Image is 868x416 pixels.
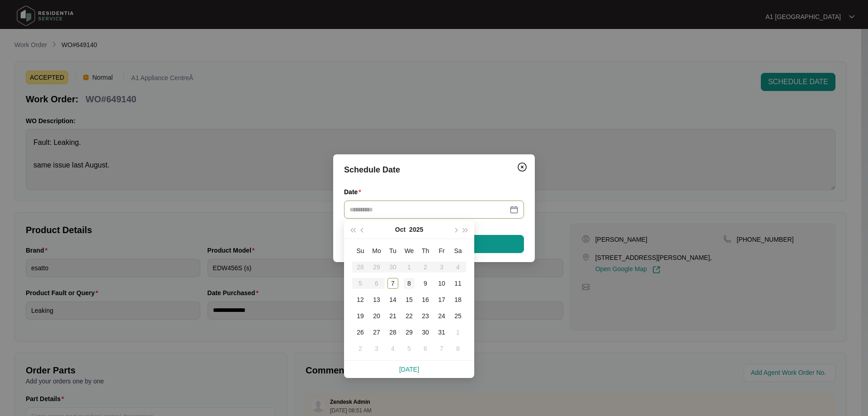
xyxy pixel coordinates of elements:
[401,308,417,324] td: 2025-10-22
[434,324,450,340] td: 2025-10-31
[352,243,368,259] th: Su
[387,327,398,338] div: 28
[355,327,366,338] div: 26
[436,278,447,289] div: 10
[434,340,450,357] td: 2025-11-07
[404,278,415,289] div: 8
[417,308,434,324] td: 2025-10-23
[434,275,450,292] td: 2025-10-10
[417,324,434,340] td: 2025-10-30
[385,243,401,259] th: Tu
[417,275,434,292] td: 2025-10-09
[368,340,385,357] td: 2025-11-03
[404,294,415,305] div: 15
[450,292,466,308] td: 2025-10-18
[401,243,417,259] th: We
[387,294,398,305] div: 14
[368,243,385,259] th: Mo
[404,343,415,354] div: 5
[420,327,431,338] div: 30
[385,308,401,324] td: 2025-10-21
[420,311,431,321] div: 23
[450,243,466,259] th: Sa
[344,163,524,176] div: Schedule Date
[453,311,463,321] div: 25
[420,278,431,289] div: 9
[404,327,415,338] div: 29
[450,324,466,340] td: 2025-11-01
[352,324,368,340] td: 2025-10-26
[401,292,417,308] td: 2025-10-15
[401,340,417,357] td: 2025-11-05
[385,324,401,340] td: 2025-10-28
[453,278,463,289] div: 11
[420,343,431,354] div: 6
[385,340,401,357] td: 2025-11-04
[368,324,385,340] td: 2025-10-27
[385,292,401,308] td: 2025-10-14
[436,343,447,354] div: 7
[387,311,398,321] div: 21
[420,294,431,305] div: 16
[515,160,529,174] button: Close
[387,278,398,289] div: 7
[344,187,365,196] label: Date
[417,292,434,308] td: 2025-10-16
[404,311,415,321] div: 22
[352,340,368,357] td: 2025-11-02
[517,162,528,172] img: closeCircle
[409,220,423,239] button: 2025
[352,292,368,308] td: 2025-10-12
[434,243,450,259] th: Fr
[450,308,466,324] td: 2025-10-25
[371,311,382,321] div: 20
[371,327,382,338] div: 27
[395,220,406,239] button: Oct
[368,292,385,308] td: 2025-10-13
[434,308,450,324] td: 2025-10-24
[434,292,450,308] td: 2025-10-17
[401,324,417,340] td: 2025-10-29
[355,294,366,305] div: 12
[349,205,508,215] input: Date
[385,275,401,292] td: 2025-10-07
[417,243,434,259] th: Th
[417,340,434,357] td: 2025-11-06
[371,343,382,354] div: 3
[355,311,366,321] div: 19
[371,294,382,305] div: 13
[453,327,463,338] div: 1
[436,327,447,338] div: 31
[368,308,385,324] td: 2025-10-20
[436,311,447,321] div: 24
[453,294,463,305] div: 18
[387,343,398,354] div: 4
[436,294,447,305] div: 17
[450,275,466,292] td: 2025-10-11
[453,343,463,354] div: 8
[401,275,417,292] td: 2025-10-08
[352,308,368,324] td: 2025-10-19
[399,366,419,373] a: [DATE]
[355,343,366,354] div: 2
[450,340,466,357] td: 2025-11-08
